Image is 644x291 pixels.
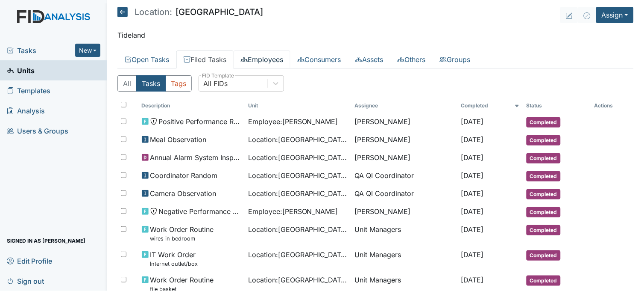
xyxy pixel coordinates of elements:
[351,246,457,271] td: Unit Managers
[248,224,348,235] span: Location : [GEOGRAPHIC_DATA]
[348,50,390,68] a: Assets
[527,225,561,235] span: Completed
[150,260,198,268] small: Internet outlet/box
[351,167,457,185] td: QA QI Coordinator
[248,249,348,260] span: Location : [GEOGRAPHIC_DATA]
[138,98,245,113] th: Toggle SortBy
[150,134,207,145] span: Meal Observation
[150,170,218,181] span: Coordinator Random
[7,104,45,117] span: Analysis
[117,75,137,92] button: All
[248,116,338,127] span: Employee : [PERSON_NAME]
[165,75,192,92] button: Tags
[461,117,484,126] span: [DATE]
[527,207,561,217] span: Completed
[248,134,348,145] span: Location : [GEOGRAPHIC_DATA]
[591,98,634,113] th: Actions
[351,185,457,203] td: QA QI Coordinator
[351,221,457,246] td: Unit Managers
[248,170,348,181] span: Location : [GEOGRAPHIC_DATA]
[290,50,348,68] a: Consumers
[390,50,433,68] a: Others
[75,44,101,57] button: New
[351,131,457,149] td: [PERSON_NAME]
[159,116,241,127] span: Positive Performance Review
[117,50,176,68] a: Open Tasks
[117,30,634,40] p: Tideland
[248,206,338,217] span: Employee : [PERSON_NAME]
[117,7,263,17] h5: [GEOGRAPHIC_DATA]
[461,225,484,234] span: [DATE]
[527,276,561,286] span: Completed
[248,188,348,199] span: Location : [GEOGRAPHIC_DATA]
[351,98,457,113] th: Assignee
[523,98,591,113] th: Toggle SortBy
[150,188,217,199] span: Camera Observation
[248,275,348,285] span: Location : [GEOGRAPHIC_DATA]
[7,274,44,288] span: Sign out
[7,84,50,97] span: Templates
[458,98,523,113] th: Toggle SortBy
[121,102,126,107] input: Toggle All Rows Selected
[527,117,561,128] span: Completed
[527,250,561,261] span: Completed
[527,153,561,163] span: Completed
[596,7,634,23] button: Assign
[527,171,561,181] span: Completed
[150,224,214,243] span: Work Order Routine wires in bedroom
[7,124,68,137] span: Users & Groups
[150,249,198,268] span: IT Work Order Internet outlet/box
[150,152,241,163] span: Annual Alarm System Inspection
[117,75,192,92] div: Type filter
[176,50,234,68] a: Filed Tasks
[7,234,85,247] span: Signed in as [PERSON_NAME]
[351,203,457,221] td: [PERSON_NAME]
[527,135,561,145] span: Completed
[351,149,457,167] td: [PERSON_NAME]
[136,75,166,92] button: Tasks
[527,189,561,199] span: Completed
[461,276,484,284] span: [DATE]
[461,171,484,180] span: [DATE]
[461,135,484,144] span: [DATE]
[461,207,484,216] span: [DATE]
[245,98,351,113] th: Toggle SortBy
[351,113,457,131] td: [PERSON_NAME]
[135,8,172,16] span: Location:
[159,206,241,217] span: Negative Performance Review
[461,250,484,259] span: [DATE]
[7,254,52,267] span: Edit Profile
[7,45,75,56] a: Tasks
[461,153,484,162] span: [DATE]
[203,78,228,89] div: All FIDs
[234,50,290,68] a: Employees
[7,64,35,77] span: Units
[150,235,214,243] small: wires in bedroom
[248,152,348,163] span: Location : [GEOGRAPHIC_DATA]
[433,50,477,68] a: Groups
[461,189,484,198] span: [DATE]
